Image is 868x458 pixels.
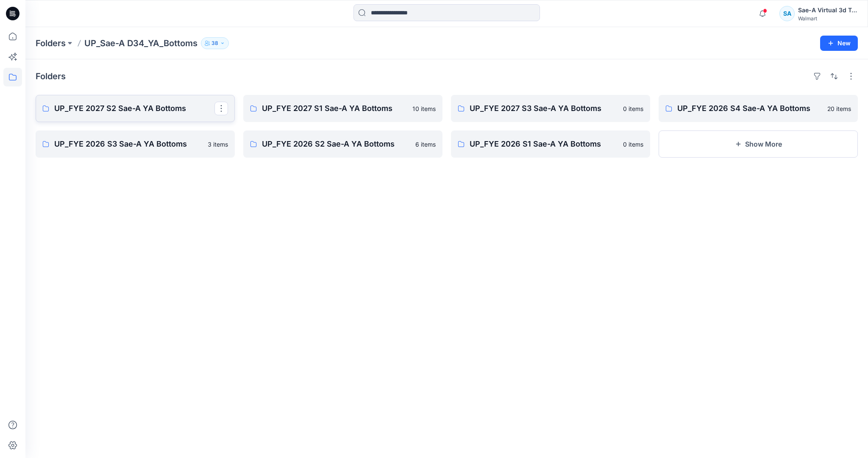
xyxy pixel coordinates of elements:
p: UP_FYE 2027 S3 Sae-A YA Bottoms [470,103,618,114]
p: 20 items [827,104,851,113]
p: UP_FYE 2026 S3 Sae-A YA Bottoms [54,138,203,150]
p: 0 items [623,104,643,113]
p: UP_FYE 2026 S4 Sae-A YA Bottoms [677,103,822,114]
p: UP_Sae-A D34_YA_Bottoms [84,37,198,49]
button: New [820,36,858,51]
p: UP_FYE 2027 S1 Sae-A YA Bottoms [262,103,407,114]
a: UP_FYE 2026 S3 Sae-A YA Bottoms3 items [36,130,235,158]
a: Folders [36,37,66,49]
p: 38 [211,39,218,48]
button: 38 [201,37,229,49]
p: 0 items [623,140,643,149]
a: UP_FYE 2026 S1 Sae-A YA Bottoms0 items [451,130,650,158]
p: UP_FYE 2026 S2 Sae-A YA Bottoms [262,138,410,150]
div: SA [779,6,795,21]
button: Show More [659,130,858,158]
a: UP_FYE 2027 S1 Sae-A YA Bottoms10 items [243,95,442,122]
div: Walmart [798,15,857,22]
a: UP_FYE 2027 S3 Sae-A YA Bottoms0 items [451,95,650,122]
div: Sae-A Virtual 3d Team [798,5,857,15]
p: 6 items [415,140,436,149]
a: UP_FYE 2026 S4 Sae-A YA Bottoms20 items [659,95,858,122]
a: UP_FYE 2026 S2 Sae-A YA Bottoms6 items [243,130,442,158]
p: UP_FYE 2026 S1 Sae-A YA Bottoms [470,138,618,150]
p: 10 items [412,104,436,113]
p: UP_FYE 2027 S2 Sae-A YA Bottoms [54,103,214,114]
a: UP_FYE 2027 S2 Sae-A YA Bottoms [36,95,235,122]
p: 3 items [208,140,228,149]
h4: Folders [36,71,66,81]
